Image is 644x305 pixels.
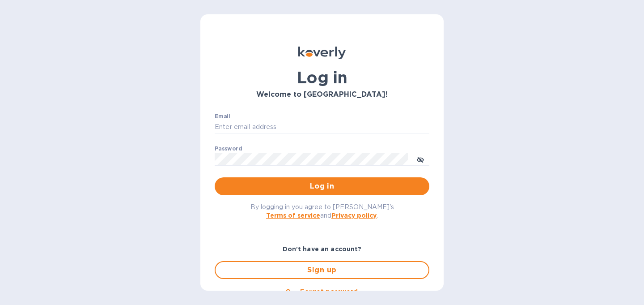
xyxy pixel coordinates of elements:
label: Email [215,114,230,119]
h3: Welcome to [GEOGRAPHIC_DATA]! [215,90,429,99]
span: Log in [222,181,422,192]
span: Sign up [223,265,421,275]
b: Don't have an account? [283,245,362,253]
button: Log in [215,177,429,195]
span: By logging in you agree to [PERSON_NAME]'s and . [250,203,394,219]
u: Forgot password [300,288,358,295]
h1: Log in [215,68,429,87]
button: Sign up [215,261,429,279]
a: Terms of service [266,212,320,219]
label: Password [215,146,242,151]
button: toggle password visibility [411,150,429,168]
input: Enter email address [215,120,429,134]
img: Koverly [298,47,346,59]
a: Privacy policy [331,212,377,219]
